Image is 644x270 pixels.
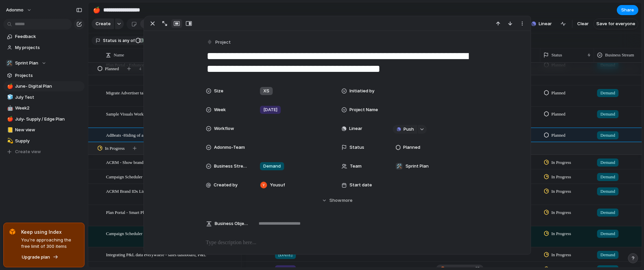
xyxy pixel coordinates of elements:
[7,115,12,123] div: 🍎
[15,127,82,133] span: New view
[600,252,615,258] span: Demand
[551,111,566,118] span: Planned
[214,88,223,94] span: Size
[15,83,82,90] span: June- Digital Plan
[15,116,82,123] span: July- Supply / Edge Plan
[3,136,85,146] a: 💫Supply
[6,105,13,111] button: 🤖
[6,138,13,144] button: 💫
[551,132,566,139] span: Planned
[575,18,591,29] button: Clear
[15,33,82,40] span: Feedback
[577,20,589,27] span: Clear
[551,174,571,180] span: In Progress
[214,144,245,151] span: Adonmo-Team
[551,252,571,258] span: In Progress
[350,88,374,94] span: Initiatied by
[600,111,615,118] span: Demand
[350,144,364,151] span: Status
[600,230,615,237] span: Demand
[263,88,269,94] span: XS
[105,65,119,72] span: Planned
[350,106,378,113] span: Project Name
[342,197,353,204] span: more
[105,145,125,152] span: In Progress
[329,197,341,204] span: Show
[263,163,281,170] span: Demand
[600,132,615,139] span: Demand
[139,65,142,72] span: 4
[3,32,85,42] a: Feedback
[6,127,13,133] button: 📒
[600,188,615,195] span: Demand
[15,94,82,101] span: July Test
[600,174,615,180] span: Demand
[92,18,114,29] button: Create
[539,20,552,27] span: Linear
[121,38,135,44] span: any of
[551,209,571,216] span: In Progress
[7,137,12,145] div: 💫
[7,126,12,134] div: 📒
[15,105,82,111] span: Week2
[3,125,85,135] a: 📒New view
[7,93,12,101] div: 🧊
[103,38,117,44] span: Status
[114,52,124,58] span: Name
[263,106,277,113] span: [DATE]
[91,5,102,15] button: 🍎
[551,230,571,237] span: In Progress
[406,163,429,170] span: Sprint Plan
[15,138,82,144] span: Supply
[600,209,615,216] span: Demand
[6,116,13,123] button: 🍎
[551,188,571,195] span: In Progress
[3,81,85,91] a: 🍎June- Digital Plan
[206,194,469,207] button: Showmore
[605,52,634,58] span: Business Stream
[7,83,12,90] div: 🍎
[270,182,285,188] span: Yousuf
[3,114,85,124] a: 🍎July- Supply / Edge Plan
[621,7,634,13] span: Share
[6,94,13,101] button: 🧊
[214,182,237,188] span: Created by
[600,159,615,166] span: Demand
[596,20,635,27] span: Save for everyone
[214,163,249,170] span: Business Stream
[3,92,85,102] a: 🧊July Test
[6,83,13,90] button: 🍎
[278,252,292,258] span: [DATE]
[6,60,13,66] div: 🛠️
[205,38,233,47] button: Project
[3,43,85,53] a: My projects
[393,125,417,134] button: Push
[593,18,638,29] button: Save for everyone
[3,5,35,15] button: Adonmo
[6,7,23,13] span: Adonmo
[15,60,38,66] span: Sprint Plan
[3,58,85,68] button: 🛠️Sprint Plan
[600,90,615,96] span: Demand
[551,90,566,96] span: Planned
[21,228,79,235] span: Keep using Index
[350,163,362,170] span: Team
[106,229,156,237] span: Campaign Scheduler Project
[96,20,111,27] span: Create
[551,159,571,166] span: In Progress
[617,5,638,15] button: Share
[21,237,79,250] span: You're approaching the free limit of 300 items
[135,37,173,44] button: 9 statuses
[215,220,249,227] span: Business Objective
[117,37,136,44] button: isany of
[215,39,231,46] span: Project
[22,254,50,261] span: Upgrade plan
[529,19,554,29] button: Linear
[93,5,100,14] div: 🍎
[7,104,12,112] div: 🤖
[403,144,420,151] span: Planned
